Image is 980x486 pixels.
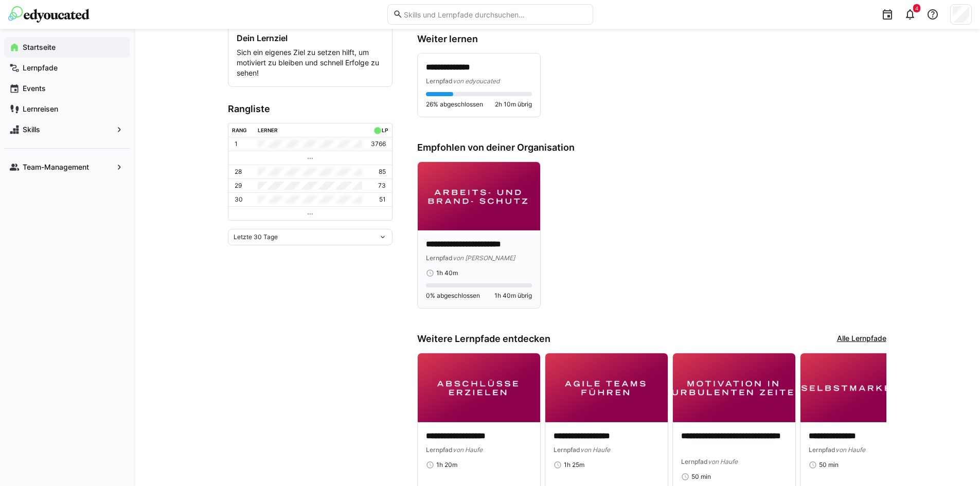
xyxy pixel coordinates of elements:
[436,269,458,277] span: 1h 40m
[235,195,243,204] p: 30
[554,446,580,454] span: Lernpfad
[800,353,923,422] img: image
[426,100,483,109] span: 26% abgeschlossen
[681,458,708,465] span: Lernpfad
[426,292,480,300] span: 0% abgeschlossen
[564,461,584,469] span: 1h 25m
[378,182,386,190] p: 73
[379,195,386,204] p: 51
[371,140,386,148] p: 3766
[235,140,238,148] p: 1
[234,233,278,241] span: Letzte 30 Tage
[708,458,738,465] span: von Haufe
[418,353,540,422] img: image
[258,127,278,133] div: Lerner
[915,5,918,11] span: 4
[426,77,453,85] span: Lernpfad
[673,353,795,422] img: image
[403,10,587,19] input: Skills und Lernpfade durchsuchen…
[819,461,839,469] span: 50 min
[379,168,386,176] p: 85
[426,254,453,262] span: Lernpfad
[228,103,393,115] h3: Rangliste
[809,446,835,454] span: Lernpfad
[426,446,453,454] span: Lernpfad
[494,292,532,300] span: 1h 40m übrig
[417,333,550,345] h3: Weitere Lernpfade entdecken
[237,33,384,43] h4: Dein Lernziel
[235,168,242,176] p: 28
[453,254,515,262] span: von [PERSON_NAME]
[417,33,886,45] h3: Weiter lernen
[835,446,865,454] span: von Haufe
[418,162,540,231] img: image
[495,100,532,109] span: 2h 10m übrig
[453,446,483,454] span: von Haufe
[417,142,886,153] h3: Empfohlen von deiner Organisation
[235,182,242,190] p: 29
[837,333,886,345] a: Alle Lernpfade
[545,353,668,422] img: image
[436,461,457,469] span: 1h 20m
[232,127,247,133] div: Rang
[580,446,610,454] span: von Haufe
[237,47,384,78] p: Sich ein eigenes Ziel zu setzen hilft, um motiviert zu bleiben und schnell Erfolge zu sehen!
[691,473,711,481] span: 50 min
[453,77,500,85] span: von edyoucated
[382,127,388,133] div: LP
